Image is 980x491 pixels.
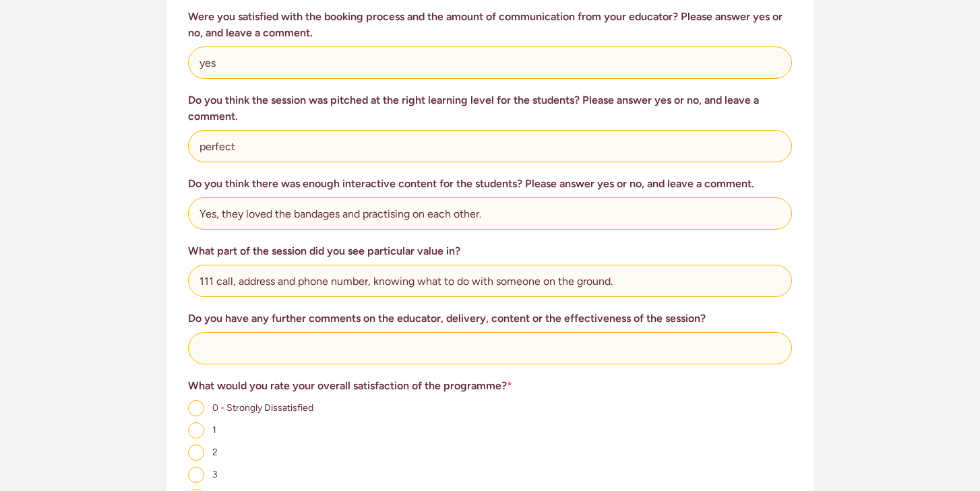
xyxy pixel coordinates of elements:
h3: What would you rate your overall satisfaction of the programme? [188,378,792,394]
h3: Were you satisfied with the booking process and the amount of communication from your educator? P... [188,9,792,41]
input: 3 [188,467,204,483]
h3: Do you think there was enough interactive content for the students? Please answer yes or no, and ... [188,176,792,192]
h3: Do you have any further comments on the educator, delivery, content or the effectiveness of the s... [188,310,792,327]
span: 3 [212,469,218,480]
input: 2 [188,445,204,461]
input: 1 [188,422,204,438]
h3: What part of the session did you see particular value in? [188,243,792,259]
span: 0 - Strongly Dissatisfied [212,402,313,414]
input: 0 - Strongly Dissatisfied [188,400,204,416]
span: 2 [212,447,218,458]
h3: Do you think the session was pitched at the right learning level for the students? Please answer ... [188,92,792,125]
span: 1 [212,424,216,436]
